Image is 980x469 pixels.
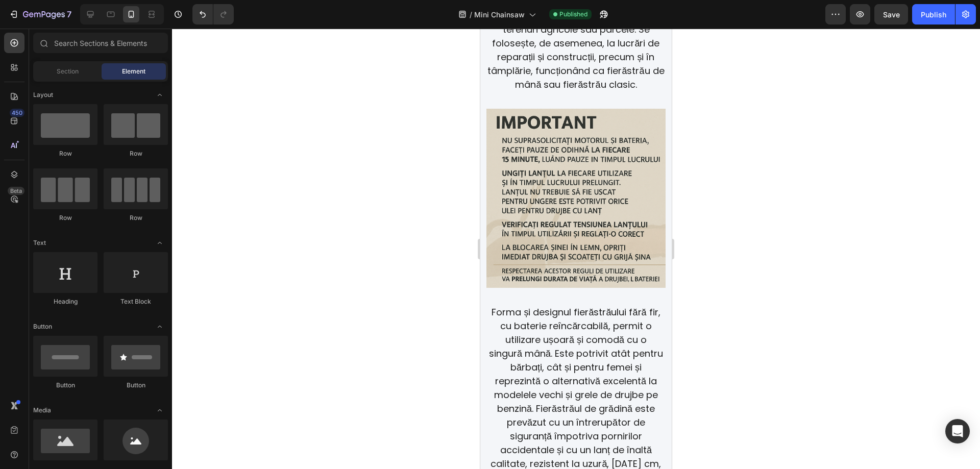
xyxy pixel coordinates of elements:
[33,238,46,248] span: Text
[470,9,472,20] span: /
[33,213,97,223] div: Row
[912,4,955,24] button: Publish
[8,187,24,195] div: Beta
[152,318,168,335] span: Toggle open
[480,29,672,469] iframe: Design area
[152,235,168,251] span: Toggle open
[122,67,145,76] span: Element
[104,149,168,158] div: Row
[874,4,908,24] button: Save
[67,8,71,20] p: 7
[10,109,24,117] div: 450
[474,9,525,20] span: Mini Chainsaw
[104,297,168,306] div: Text Block
[33,322,52,331] span: Button
[152,402,168,418] span: Toggle open
[57,67,79,76] span: Section
[559,10,587,19] span: Published
[33,381,97,390] div: Button
[192,4,234,24] div: Undo/Redo
[945,419,970,443] div: Open Intercom Messenger
[104,213,168,223] div: Row
[104,381,168,390] div: Button
[33,90,53,100] span: Layout
[4,4,76,24] button: 7
[921,9,946,20] div: Publish
[33,33,168,53] input: Search Sections & Elements
[33,297,97,306] div: Heading
[152,87,168,103] span: Toggle open
[883,10,900,19] span: Save
[33,149,97,158] div: Row
[7,277,184,456] p: Forma și designul fierăstrăului fără fir, cu baterie reîncărcabilă, permit o utilizare ușoară și ...
[33,406,51,415] span: Media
